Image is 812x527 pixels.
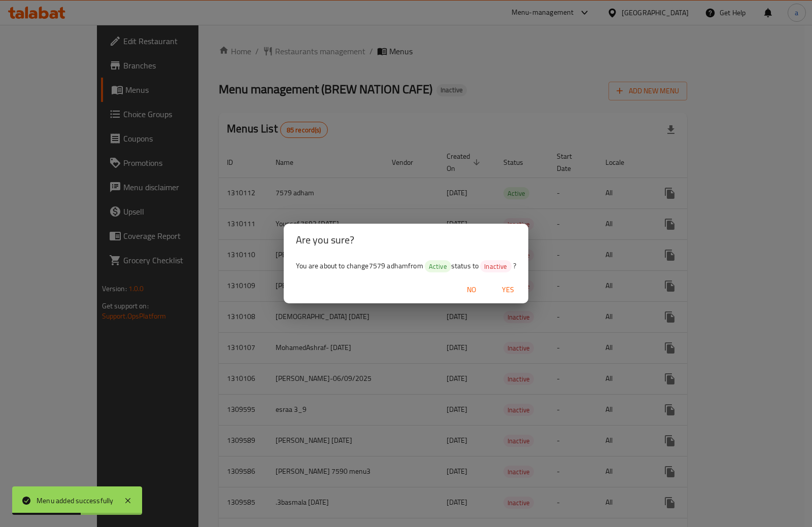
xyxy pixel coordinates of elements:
[480,262,511,271] span: Inactive
[296,232,516,248] h2: Are you sure?
[455,280,488,299] button: No
[480,260,511,272] div: Inactive
[425,260,451,272] div: Active
[296,259,516,272] span: You are about to change 7579 adham from status to ?
[492,280,524,299] button: Yes
[459,284,484,296] span: No
[496,284,520,296] span: Yes
[425,262,451,271] span: Active
[37,495,114,506] div: Menu added successfully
